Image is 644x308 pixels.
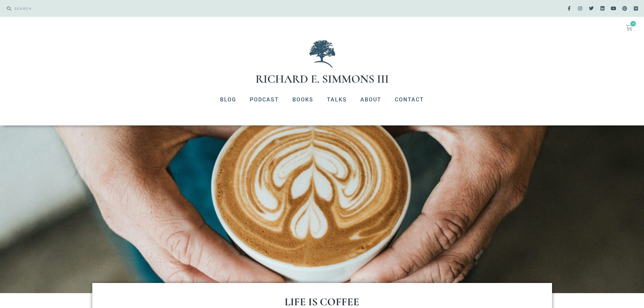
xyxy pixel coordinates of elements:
a: 0 [618,20,641,35]
a: Contact [388,91,431,109]
a: Talks [320,91,354,109]
a: Books [286,91,320,109]
a: About [354,91,388,109]
a: Blog [213,91,243,109]
h1: Life is Coffee [119,297,525,307]
span: 0 [630,21,636,26]
input: SEARCH [11,3,319,14]
a: Podcast [243,91,286,109]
